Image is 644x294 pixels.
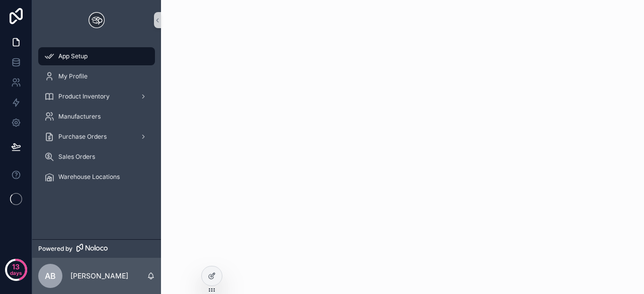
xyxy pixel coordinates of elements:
a: Purchase Orders [38,128,155,146]
a: My Profile [38,67,155,85]
p: 13 [12,262,20,272]
span: Warehouse Locations [58,173,120,181]
span: AB [45,270,56,282]
a: Warehouse Locations [38,168,155,186]
span: My Profile [58,72,88,80]
p: [PERSON_NAME] [70,271,128,281]
div: scrollable content [32,40,161,199]
img: App logo [89,12,105,28]
p: days [10,266,22,280]
a: App Setup [38,47,155,65]
span: Purchase Orders [58,133,107,141]
span: Sales Orders [58,153,95,161]
span: App Setup [58,52,88,60]
a: Powered by [32,239,161,258]
span: Product Inventory [58,92,110,101]
a: Manufacturers [38,108,155,126]
a: Sales Orders [38,148,155,166]
a: Product Inventory [38,87,155,106]
span: Powered by [38,245,72,253]
span: Manufacturers [58,113,101,121]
